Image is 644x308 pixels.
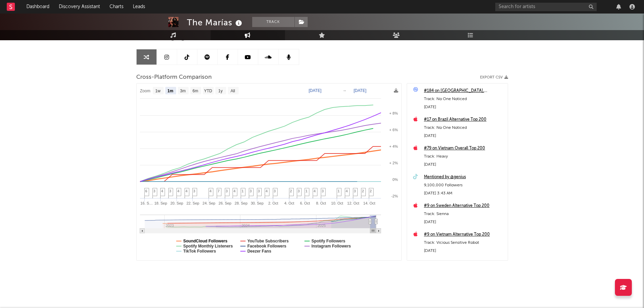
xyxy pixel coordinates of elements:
span: 4 [234,189,236,193]
a: #96 on Philippines Alternative Top 200 [424,259,504,267]
text: YTD [204,89,212,93]
div: [DATE] [424,218,504,226]
span: 3 [250,189,252,193]
span: 6 [145,189,147,193]
span: 4 [186,189,188,193]
span: 3 [258,189,260,193]
text: Spotify Monthly Listeners [183,244,233,248]
text: 22. Sep [186,201,199,205]
span: 3 [193,189,195,193]
span: 7 [218,189,220,193]
text: Instagram Followers [311,244,351,248]
text: TikTok Followers [183,249,216,254]
text: All [230,89,235,93]
text: 8. Oct [316,201,326,205]
button: Track [252,17,294,27]
div: Track: Vicious Sensitive Robot [424,239,504,247]
text: 26. Sep [218,201,231,205]
div: Track: No One Noticed [424,124,504,132]
text: Spotify Followers [311,239,345,243]
text: 20. Sep [170,201,183,205]
text: 10. Oct [331,201,343,205]
text: 30. Sep [251,201,263,205]
text: 6m [192,89,198,93]
span: 4 [177,189,180,193]
text: 16. S… [140,201,153,205]
a: #17 on Brazil Alternative Top 200 [424,116,504,124]
text: → [342,88,347,93]
text: Zoom [140,89,150,93]
span: 4 [161,189,163,193]
span: 2 [290,189,292,193]
span: 2 [370,189,372,193]
a: #9 on Vietnam Alternative Top 200 [424,231,504,239]
text: 1y [218,89,222,93]
text: -2% [391,194,398,198]
text: 1m [167,89,173,93]
text: + 4% [389,144,398,148]
div: 9,100,000 Followers [424,181,504,189]
span: 4 [210,189,212,193]
div: Track: Heavy [424,152,504,161]
span: Cross-Platform Comparison [136,73,212,81]
span: 3 [322,189,324,193]
div: Track: Sienna [424,210,504,218]
text: + 8% [389,111,398,115]
text: 24. Sep [202,201,215,205]
div: [DATE] 3:43 AM [424,189,504,197]
input: Search for artists [495,3,597,11]
span: 3 [226,189,228,193]
text: 18. Sep [154,201,167,205]
div: [DATE] [424,247,504,255]
text: 0% [392,177,398,182]
div: [DATE] [424,161,504,169]
div: [DATE] [424,103,504,111]
text: 3m [180,89,186,93]
div: [DATE] [424,132,504,140]
span: 4 [314,189,316,193]
text: + 6% [389,128,398,132]
text: Facebook Followers [247,244,286,248]
text: 4. Oct [284,201,294,205]
text: YouTube Subscribers [247,239,289,243]
text: 14. Oct [363,201,375,205]
a: #184 on [GEOGRAPHIC_DATA], [GEOGRAPHIC_DATA] [424,87,504,95]
text: Deezer Fans [247,249,271,254]
span: 1 [338,189,340,193]
span: 3 [153,189,156,193]
span: 3 [298,189,300,193]
text: [DATE] [354,88,366,93]
div: The Marías [187,17,244,28]
text: 2. Oct [268,201,278,205]
span: 3 [354,189,356,193]
a: Mentioned by @genius [424,173,504,181]
a: #79 on Vietnam Overall Top 200 [424,144,504,152]
text: 1w [155,89,161,93]
text: [DATE] [309,88,321,93]
span: 4 [346,189,348,193]
span: 4 [266,189,268,193]
span: Artist Engagement [136,32,213,41]
span: 3 [169,189,171,193]
div: Track: No One Noticed [424,95,504,103]
text: + 2% [389,161,398,165]
text: SoundCloud Followers [183,239,228,243]
span: 2 [362,189,364,193]
text: 12. Oct [347,201,359,205]
span: 3 [274,189,276,193]
text: 6. Oct [300,201,310,205]
a: #9 on Sweden Alternative Top 200 [424,202,504,210]
text: 28. Sep [235,201,247,205]
span: 1 [306,189,308,193]
span: 1 [242,189,244,193]
button: Export CSV [480,75,508,79]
